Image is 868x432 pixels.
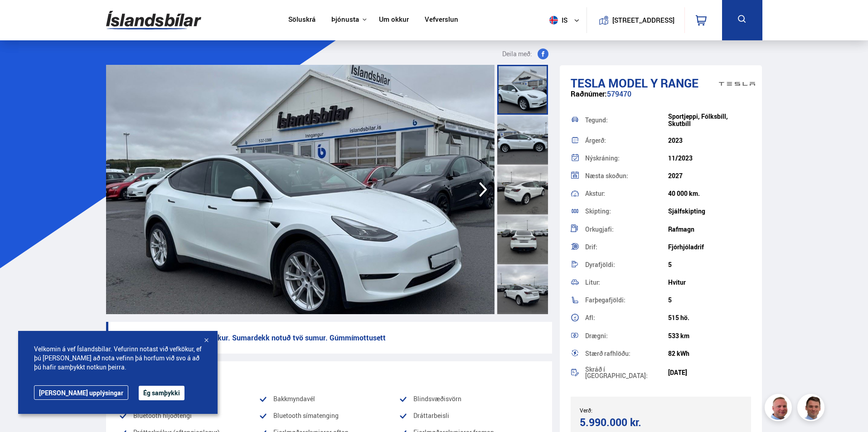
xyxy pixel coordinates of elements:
div: Verð: [580,407,661,413]
div: Drægni: [585,333,668,339]
div: 40 000 km. [668,190,751,197]
div: 5 [668,296,751,304]
div: Hvítur [668,279,751,286]
div: Afl: [585,315,668,321]
div: Skipting: [585,208,668,214]
p: Ferðahleðslutæki. Dráttarkrókur. Sumardekk notuð tvö sumur. Gúmmímottusett [106,322,552,354]
button: Deila með: [499,49,552,59]
button: Ég samþykki [139,386,184,400]
div: 11/2023 [668,155,751,162]
span: is [546,16,568,24]
div: Rafmagn [668,226,751,233]
div: Drif: [585,244,668,250]
div: Skráð í [GEOGRAPHIC_DATA]: [585,366,668,379]
div: Fjórhjóladrif [668,243,751,251]
img: brand logo [719,70,755,98]
img: 3649607.jpeg [106,65,495,314]
div: Orkugjafi: [585,226,668,233]
li: Bluetooth símatenging [259,410,399,421]
button: Þjónusta [331,15,359,24]
li: Bluetooth hljóðtengi [119,410,259,421]
div: Akstur: [585,190,668,197]
div: 5.990.000 kr. [580,416,658,428]
div: Vinsæll búnaður [119,369,539,382]
div: 533 km [668,332,751,340]
div: Tegund: [585,117,668,123]
button: Opna LiveChat spjallviðmót [7,4,34,31]
li: Blindsvæðisvörn [399,393,539,404]
div: Sportjeppi, Fólksbíll, Skutbíll [668,113,751,127]
img: siFngHWaQ9KaOqBr.png [766,395,793,422]
li: Bakkmyndavél [259,393,399,404]
span: Model Y RANGE [608,75,698,91]
a: Vefverslun [425,15,458,25]
img: FbJEzSuNWCJXmdc-.webp [799,395,826,422]
div: 82 kWh [668,350,751,357]
span: Velkomin á vef Íslandsbílar. Vefurinn notast við vefkökur, ef þú [PERSON_NAME] að nota vefinn þá ... [34,345,202,372]
a: [PERSON_NAME] upplýsingar [34,385,128,400]
span: Tesla [571,75,606,91]
img: G0Ugv5HjCgRt.svg [106,5,201,35]
a: Um okkur [379,15,409,25]
div: 2023 [668,137,751,144]
span: Deila með: [502,49,532,59]
a: [STREET_ADDRESS] [592,7,679,33]
div: 579470 [571,90,752,107]
div: [DATE] [668,369,751,376]
button: is [546,7,587,34]
img: svg+xml;base64,PHN2ZyB4bWxucz0iaHR0cDovL3d3dy53My5vcmcvMjAwMC9zdmciIHdpZHRoPSI1MTIiIGhlaWdodD0iNT... [549,16,558,24]
div: Stærð rafhlöðu: [585,350,668,357]
div: Farþegafjöldi: [585,297,668,303]
div: Nýskráning: [585,155,668,161]
div: Næsta skoðun: [585,173,668,179]
div: Dyrafjöldi: [585,262,668,268]
div: Árgerð: [585,137,668,144]
div: 5 [668,261,751,268]
div: Litur: [585,279,668,286]
div: 515 hö. [668,314,751,321]
li: Dráttarbeisli [399,410,539,421]
div: Sjálfskipting [668,208,751,215]
a: Söluskrá [288,15,315,25]
span: Raðnúmer: [571,89,607,99]
div: 2027 [668,172,751,180]
button: [STREET_ADDRESS] [616,16,671,24]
